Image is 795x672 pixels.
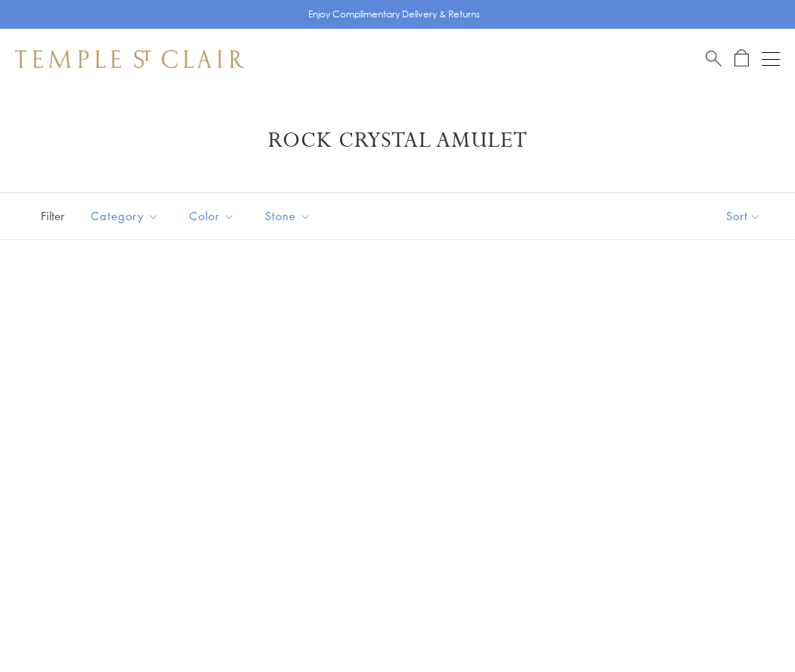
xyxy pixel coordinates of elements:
[706,49,722,68] a: Search
[182,207,246,226] span: Color
[83,207,170,226] span: Category
[254,199,323,233] button: Stone
[734,49,749,68] a: Open Shopping Bag
[178,199,246,233] button: Color
[308,7,480,22] p: Enjoy Complimentary Delivery & Returns
[762,50,780,68] button: Open navigation
[15,50,244,68] img: Temple St. Clair
[692,193,795,239] button: Show sort by
[79,199,170,233] button: Category
[257,207,323,226] span: Stone
[38,127,757,154] h1: Rock Crystal Amulet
